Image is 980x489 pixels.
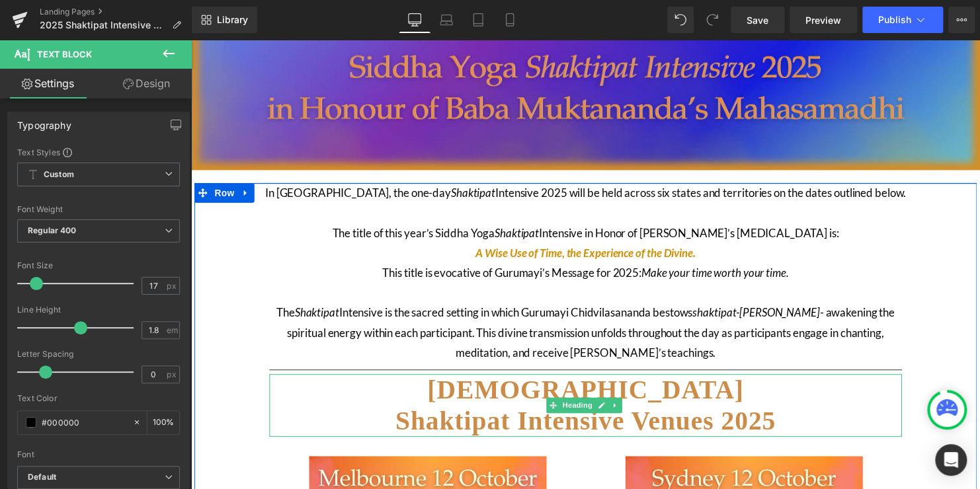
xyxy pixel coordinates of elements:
[790,7,857,33] a: Preview
[47,145,64,165] a: Expand / Collapse
[430,7,462,33] a: Laptop
[509,270,637,283] i: shaktipat-[PERSON_NAME]
[147,411,179,434] div: %
[44,169,74,180] b: Custom
[264,148,309,162] i: Shaktipat
[73,227,727,267] p: This title is evocative of Gurumayi’s Message for 2025:
[862,7,943,33] button: Publish
[17,147,180,157] div: Text Styles
[423,363,437,379] a: Expand / Collapse
[105,270,150,283] i: Shaktipat
[17,450,180,459] div: Font
[699,7,725,33] button: Redo
[167,326,178,334] span: em
[20,145,47,165] span: Row
[747,13,768,27] span: Save
[167,370,178,379] span: px
[17,261,180,270] div: Font Size
[40,7,192,17] a: Landing Pages
[17,305,180,315] div: Line Height
[75,148,264,162] span: In [GEOGRAPHIC_DATA], the one-day
[17,112,71,131] div: Typography
[948,7,975,33] button: More
[805,13,841,27] span: Preview
[17,205,180,214] div: Font Weight
[207,371,592,401] span: Shaktipat Intensive Venues 2025
[878,15,911,25] span: Publish
[17,394,180,403] div: Text Color
[192,7,257,33] a: New Library
[667,7,694,33] button: Undo
[73,267,727,328] p: The Intensive is the sacred setting in which Gurumayi Chidvilasananda bestows - awakening the spi...
[494,7,526,33] a: Mobile
[289,209,512,223] span: A Wise Use of Time, the Experience of the Divine.
[399,7,430,33] a: Desktop
[308,189,353,203] i: Shaktipat
[17,350,180,359] div: Letter Spacing
[42,415,126,430] input: Color
[462,7,494,33] a: Tablet
[457,229,606,243] span: Make your time worth your time.
[309,148,725,162] span: Intensive 2025 will be held across six states and territories on the dates outlined below.
[37,49,92,59] span: Text Block
[374,363,409,379] span: Heading
[239,340,560,369] span: [DEMOGRAPHIC_DATA]
[28,225,77,235] b: Regular 400
[40,20,167,30] span: 2025 Shaktipat Intensive Landing
[28,472,56,483] i: Default
[217,14,248,26] span: Library
[935,444,967,476] div: Open Intercom Messenger
[99,69,194,98] a: Design
[167,282,178,290] span: px
[73,186,727,227] p: The title of this year’s Siddha Yoga Intensive in Honor of [PERSON_NAME]’s [MEDICAL_DATA] is:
